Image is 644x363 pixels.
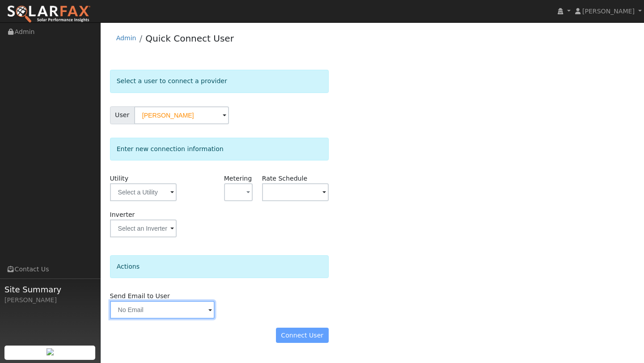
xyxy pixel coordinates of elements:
[145,33,234,44] a: Quick Connect User
[110,183,177,201] input: Select a Utility
[582,8,635,15] span: [PERSON_NAME]
[110,174,128,183] label: Utility
[110,301,215,319] input: No Email
[110,255,329,278] div: Actions
[47,348,54,355] img: retrieve
[4,295,96,305] div: [PERSON_NAME]
[224,174,252,183] label: Metering
[262,174,307,183] label: Rate Schedule
[110,70,329,93] div: Select a user to connect a provider
[4,283,96,295] span: Site Summary
[110,210,135,219] label: Inverter
[110,291,170,301] label: Send Email to User
[110,219,177,237] input: Select an Inverter
[110,106,135,124] span: User
[110,138,329,160] div: Enter new connection information
[7,5,91,24] img: SolarFax
[134,106,229,124] input: Select a User
[116,34,136,42] a: Admin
